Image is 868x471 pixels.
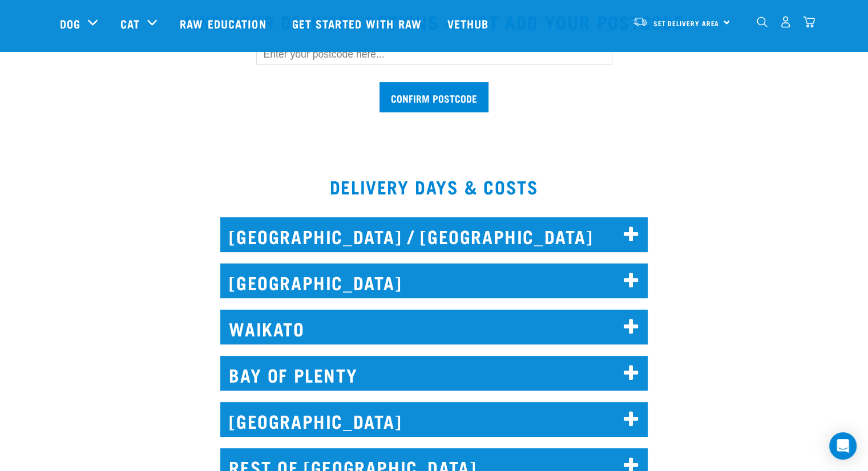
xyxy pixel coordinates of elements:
h2: [GEOGRAPHIC_DATA] / [GEOGRAPHIC_DATA] [220,217,648,252]
h2: BAY OF PLENTY [220,356,648,391]
img: home-icon-1@2x.png [757,17,768,27]
span: Set Delivery Area [653,21,720,25]
img: user.png [780,16,792,28]
a: Vethub [436,1,503,46]
a: Get started with Raw [281,1,436,46]
div: Open Intercom Messenger [829,432,857,460]
input: Enter your postcode here... [256,43,612,65]
input: Confirm postcode [380,82,488,112]
a: Raw Education [168,1,280,46]
img: van-moving.png [632,17,648,27]
h2: [GEOGRAPHIC_DATA] [220,402,648,437]
h2: [GEOGRAPHIC_DATA] [220,263,648,298]
a: Dog [60,15,80,32]
img: home-icon@2x.png [803,16,815,28]
a: Cat [120,15,140,32]
h2: WAIKATO [220,310,648,344]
